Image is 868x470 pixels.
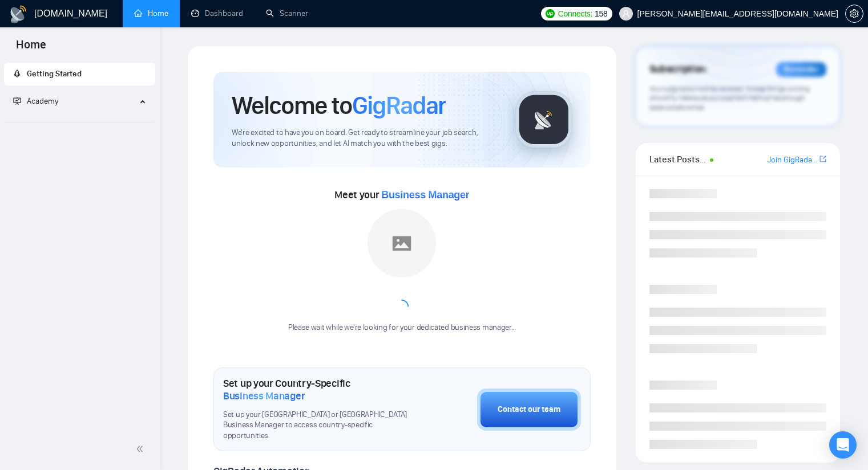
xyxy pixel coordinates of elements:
span: Your subscription will be renewed. To keep things running smoothly, make sure your payment method... [649,84,810,112]
a: dashboardDashboard [191,9,243,18]
div: Please wait while we're looking for your dedicated business manager... [281,322,523,333]
span: fund-projection-screen [13,97,21,105]
a: Join GigRadar Slack Community [768,154,817,166]
a: homeHome [134,9,168,18]
div: Reminder [776,62,826,77]
span: loading [394,299,409,314]
span: Meet your [334,189,469,201]
h1: Set up your Country-Specific [223,377,420,402]
span: 158 [595,7,607,20]
button: Contact our team [477,389,581,431]
span: rocket [13,70,21,77]
img: upwork-logo.png [546,9,555,18]
span: Subscription [649,60,706,79]
h1: Welcome to [232,90,446,121]
span: We're excited to have you on board. Get ready to streamline your job search, unlock new opportuni... [232,128,497,149]
a: export [819,154,826,165]
li: Getting Started [4,63,155,85]
span: Academy [13,96,58,106]
img: logo [9,5,27,23]
span: Connects: [558,7,592,20]
button: setting [845,5,863,23]
span: user [622,10,630,18]
span: Academy [27,96,58,106]
img: gigradar-logo.png [515,91,572,148]
div: Contact our team [498,403,560,416]
div: Open Intercom Messenger [829,431,857,459]
span: Business Manager [381,189,469,201]
li: Academy Homepage [4,117,155,125]
a: searchScanner [266,9,308,18]
span: Getting Started [27,69,82,79]
span: GigRadar [352,90,446,121]
img: placeholder.png [368,209,436,277]
span: Set up your [GEOGRAPHIC_DATA] or [GEOGRAPHIC_DATA] Business Manager to access country-specific op... [223,410,420,442]
span: export [819,154,826,164]
span: Business Manager [223,390,305,402]
span: Latest Posts from the GigRadar Community [649,152,706,166]
span: double-left [136,443,147,455]
span: Home [7,36,55,60]
a: setting [845,9,863,18]
span: setting [846,9,863,18]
